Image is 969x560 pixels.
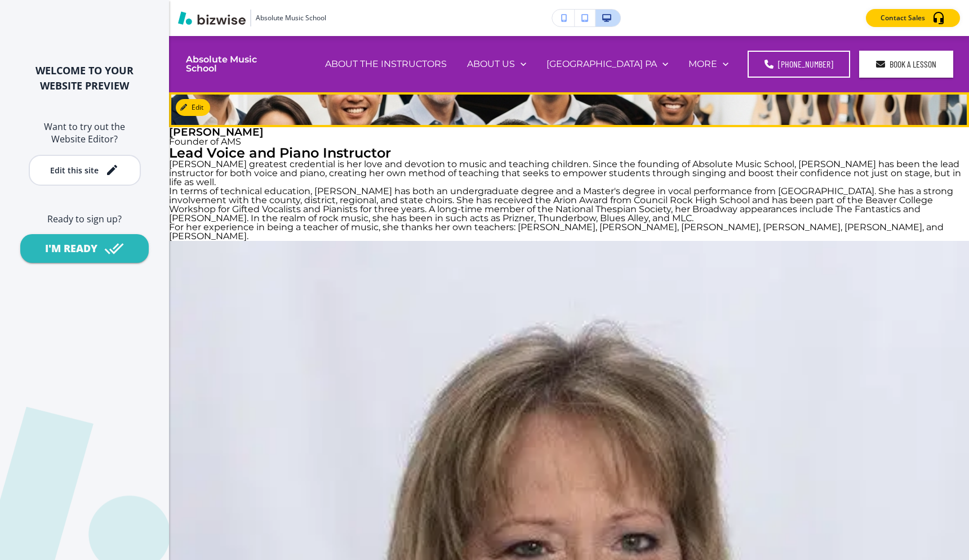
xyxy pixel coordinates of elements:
button: I'M READY [20,234,149,263]
button: Edit [176,99,210,116]
a: Book a Lesson [859,51,953,78]
a: [PHONE_NUMBER] [748,51,850,78]
button: Edit this site [29,155,141,186]
h3: [PERSON_NAME] [169,127,969,138]
h3: Absolute Music School [256,13,326,23]
p: [PERSON_NAME] greatest credential is her love and devotion to music and teaching children. Since ... [169,160,969,187]
p: MORE [688,57,717,70]
h6: Want to try out the Website Editor? [18,120,151,146]
img: Hero image [169,92,969,127]
h2: Lead Voice and Piano Instructor [169,146,969,160]
p: For her experience in being a teacher of music, she thanks her own teachers: [PERSON_NAME], [PERS... [169,223,969,241]
p: In terms of technical education, [PERSON_NAME] has both an undergraduate degree and a Master's de... [169,187,969,223]
button: Absolute Music School [178,10,326,26]
h6: Ready to sign up? [18,213,151,225]
img: Bizwise Logo [178,11,246,25]
h4: Absolute Music School [186,55,277,73]
p: Founder of AMS [169,137,969,146]
h2: WELCOME TO YOUR WEBSITE PREVIEW [18,63,151,93]
button: Contact Sales [866,9,960,27]
p: ABOUT US [467,57,515,70]
div: Edit this site [50,166,99,174]
p: [GEOGRAPHIC_DATA] PA [546,57,657,70]
div: I'M READY [45,241,97,256]
p: ABOUT THE INSTRUCTORS [325,57,447,70]
p: Contact Sales [881,13,925,23]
